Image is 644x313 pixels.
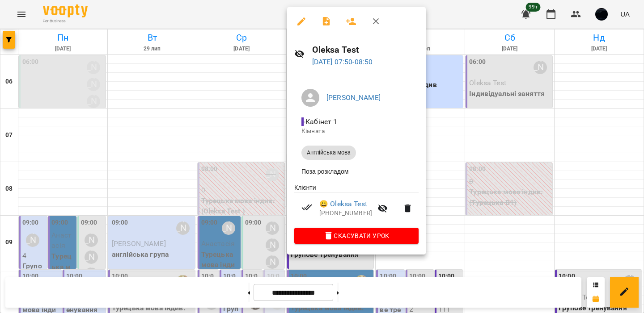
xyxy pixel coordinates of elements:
[294,228,419,244] button: Скасувати Урок
[301,127,411,136] p: Кімната
[319,199,367,209] a: 😀 Oleksa Test
[294,163,419,179] li: Поза розкладом
[301,230,411,241] span: Скасувати Урок
[301,117,339,126] span: - Кабінет 1
[312,58,373,66] a: [DATE] 07:50-08:50
[294,183,419,228] ul: Клієнти
[326,93,381,102] a: [PERSON_NAME]
[319,209,372,218] p: [PHONE_NUMBER]
[301,149,356,157] span: Англійська мова
[301,202,312,213] svg: Візит сплачено
[312,43,419,57] h6: Oleksa Test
